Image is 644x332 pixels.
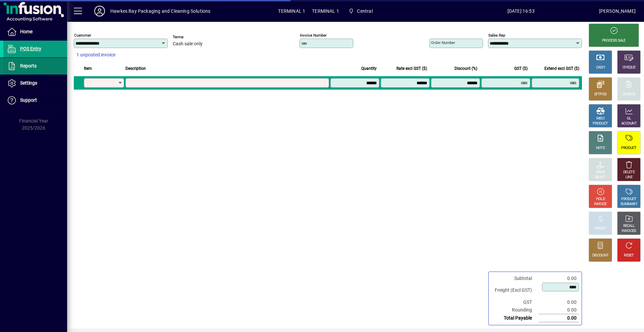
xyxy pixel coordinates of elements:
div: PRODUCT [593,121,608,126]
div: CHEQUE [623,65,635,70]
a: Reports [3,58,67,75]
mat-label: Customer [74,33,91,38]
td: Total Payable [491,314,539,322]
td: 0.00 [539,314,579,322]
span: Terms [173,35,213,39]
div: MISC [596,116,604,121]
div: ACCOUNT [621,121,637,126]
span: Central [357,6,372,16]
span: Cash sale only [173,41,203,47]
div: PRICE [596,170,605,175]
div: [PERSON_NAME] [599,6,636,16]
span: Home [20,29,33,34]
span: Extend excl GST ($) [544,65,579,72]
span: Central [346,5,375,17]
span: Settings [20,80,37,86]
span: [DATE] 16:53 [443,6,599,16]
div: RESET [624,253,634,258]
td: Freight (Excl GST) [491,282,539,298]
td: 0.00 [539,275,579,282]
div: GL [627,116,631,121]
div: HOLD [596,197,605,202]
span: Quantity [361,65,377,72]
span: Support [20,97,37,103]
div: CHARGE [623,92,636,97]
div: DELETE [623,170,635,175]
div: DISCOUNT [592,253,608,258]
mat-label: Sales rep [488,33,505,38]
div: PROCESS SALE [602,38,626,43]
span: Rate excl GST ($) [396,65,427,72]
div: INVOICES [622,229,636,234]
a: Home [3,23,67,40]
mat-label: Invoice number [300,33,327,38]
button: Profile [89,5,110,17]
td: GST [491,298,539,306]
span: Reports [20,63,37,68]
div: EFTPOS [594,92,607,97]
div: CASH [596,65,605,70]
span: Discount (%) [454,65,477,72]
div: Hawkes Bay Packaging and Cleaning Solutions [110,6,211,16]
div: RECALL [623,224,635,229]
span: TERMINAL 1 [278,6,305,16]
div: PROFIT [595,226,606,231]
div: SELECT [595,175,606,180]
button: 1 unposted invoice [74,49,118,61]
a: Support [3,92,67,109]
div: NOTE [596,146,605,151]
td: Subtotal [491,275,539,282]
td: 0.00 [539,298,579,306]
a: Settings [3,75,67,92]
td: 0.00 [539,306,579,314]
div: LINE [626,175,632,180]
span: GST ($) [514,65,528,72]
mat-label: Order number [431,40,455,45]
div: SUMMARY [621,202,637,207]
span: 1 unposted invoice [76,51,115,58]
span: Item [84,65,92,72]
span: TERMINAL 1 [312,6,339,16]
span: POS Entry [20,46,41,51]
div: PRODUCT [621,146,636,151]
div: INVOICE [594,202,606,207]
div: PRODUCT [621,197,636,202]
td: Rounding [491,306,539,314]
span: Description [125,65,146,72]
